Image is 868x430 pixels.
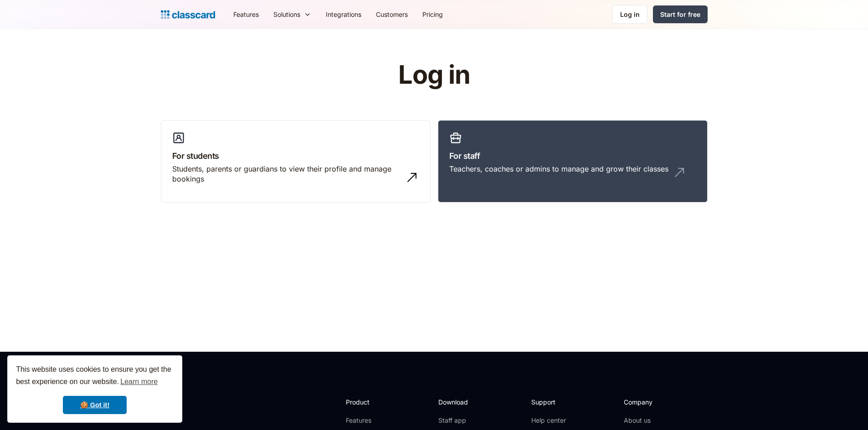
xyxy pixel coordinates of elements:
[624,397,684,407] h2: Company
[438,416,476,425] a: Staff app
[531,397,568,407] h2: Support
[449,150,696,162] h3: For staff
[63,396,127,414] a: dismiss cookie message
[438,397,476,407] h2: Download
[226,4,266,25] a: Features
[438,120,708,203] a: For staffTeachers, coaches or admins to manage and grow their classes
[172,150,419,162] h3: For students
[172,164,401,184] div: Students, parents or guardians to view their profile and manage bookings
[620,10,640,19] div: Log in
[289,61,579,89] h1: Log in
[161,8,215,21] a: Logo
[266,4,318,25] div: Solutions
[653,5,708,23] a: Start for free
[318,4,369,25] a: Integrations
[612,5,647,24] a: Log in
[7,355,182,423] div: cookieconsent
[346,416,395,425] a: Features
[16,364,174,389] span: This website uses cookies to ensure you get the best experience on our website.
[449,164,668,174] div: Teachers, coaches or admins to manage and grow their classes
[624,416,684,425] a: About us
[273,10,300,19] div: Solutions
[415,4,450,25] a: Pricing
[119,375,159,389] a: learn more about cookies
[161,120,431,203] a: For studentsStudents, parents or guardians to view their profile and manage bookings
[369,4,415,25] a: Customers
[660,10,700,19] div: Start for free
[531,416,568,425] a: Help center
[346,397,395,407] h2: Product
